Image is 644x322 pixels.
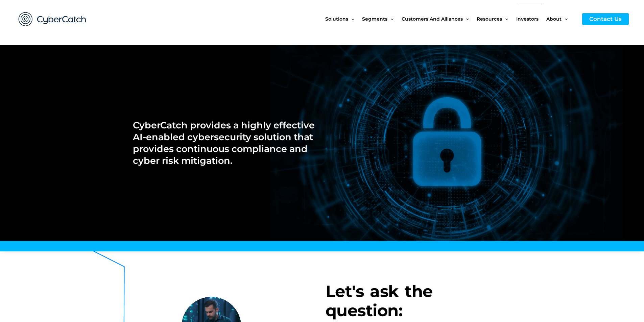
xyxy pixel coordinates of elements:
[516,5,539,33] span: Investors
[325,5,575,33] nav: Site Navigation: New Main Menu
[546,5,562,33] span: About
[12,5,93,33] img: CyberCatch
[325,5,348,33] span: Solutions
[402,5,463,33] span: Customers and Alliances
[326,282,511,321] h3: Let's ask the question:
[516,5,546,33] a: Investors
[387,5,393,33] span: Menu Toggle
[463,5,469,33] span: Menu Toggle
[348,5,354,33] span: Menu Toggle
[582,13,629,25] a: Contact Us
[133,119,315,167] h2: CyberCatch provides a highly effective AI-enabled cybersecurity solution that provides continuous...
[562,5,568,33] span: Menu Toggle
[477,5,502,33] span: Resources
[362,5,387,33] span: Segments
[502,5,508,33] span: Menu Toggle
